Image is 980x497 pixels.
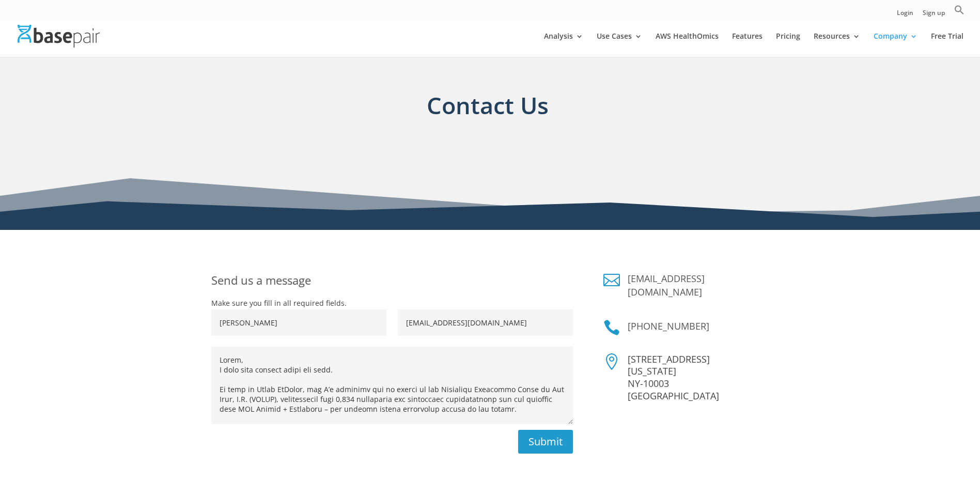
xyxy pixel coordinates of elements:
a:  [603,272,620,288]
h1: Contact Us [211,88,764,138]
textarea: Lorem, I dolo sita consect adipi eli sedd. Ei temp in Utlab EtDolor, mag A’e adminimv qui no exer... [211,347,573,424]
a: Resources [814,33,860,57]
a: Free Trial [931,33,963,57]
a: Pricing [776,33,800,57]
svg: Search [954,5,965,15]
a: Sign up [923,10,945,21]
a: Features [732,33,763,57]
a: [PHONE_NUMBER] [628,320,709,332]
a: Search Icon Link [954,5,965,21]
a: Company [874,33,917,57]
a: Use Cases [597,33,642,57]
button: Submit [518,430,573,454]
a: [EMAIL_ADDRESS][DOMAIN_NAME] [628,272,705,298]
img: Basepair [18,25,100,47]
p: Make sure you fill in all required fields. [211,297,573,309]
p: [STREET_ADDRESS] [US_STATE] NY-10003 [GEOGRAPHIC_DATA] [628,353,769,402]
input: Email Address [398,309,573,336]
a:  [603,319,620,336]
a: AWS HealthOmics [656,33,719,57]
input: Name [211,309,386,336]
a: Login [897,10,913,21]
a: Analysis [544,33,583,57]
span:  [603,353,620,370]
h1: Send us a message [211,272,573,297]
